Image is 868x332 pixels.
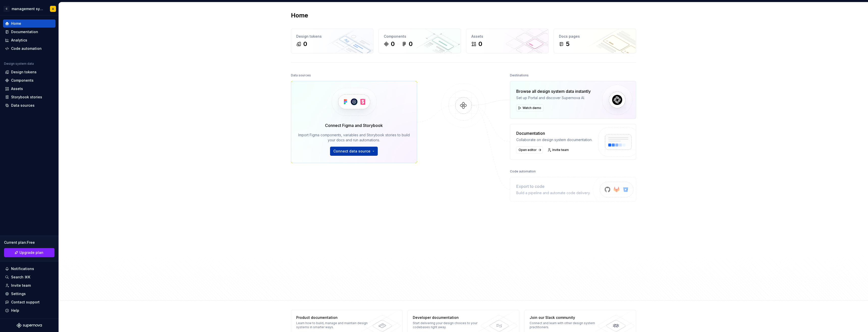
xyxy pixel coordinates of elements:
div: Design tokens [11,70,37,75]
a: Invite team [3,281,56,290]
div: Components [384,34,456,39]
a: Assets0 [466,29,549,53]
div: Analytics [11,38,27,43]
a: Storybook stories [3,93,56,101]
div: Import Figma components, variables and Storybook stories to build your docs and run automations. [298,132,410,143]
div: Home [11,21,21,26]
div: Invite team [11,283,31,288]
a: Analytics [3,36,56,44]
a: Invite team [546,146,571,153]
a: Assets [3,85,56,93]
button: Watch demo [516,104,544,112]
div: Design tokens [296,34,368,39]
div: Documentation [516,130,592,136]
div: Data sources [11,103,35,108]
span: Open editor [519,148,537,152]
div: 0 [478,40,482,48]
span: Upgrade plan [19,250,43,255]
div: Connect Figma and Storybook [325,122,383,128]
div: 0 [303,40,307,48]
div: Assets [471,34,543,39]
h2: Home [291,11,308,19]
div: 5 [566,40,569,48]
button: Connect data source [330,147,378,156]
a: Code automation [3,45,56,53]
div: Data sources [291,72,311,79]
div: Contact support [11,300,40,305]
div: Search ⌘K [11,275,30,280]
span: Connect data source [333,149,370,154]
a: Components [3,76,56,84]
a: Home [3,19,56,28]
button: Cmanagement systemA [1,3,58,14]
svg: Supernova Logo [17,323,42,328]
div: Settings [11,291,26,296]
div: Code automation [510,168,536,175]
div: Developer documentation [413,315,486,320]
div: Build a pipeline and automate code delivery. [516,190,590,195]
a: Components00 [378,29,461,53]
a: Design tokens [3,68,56,76]
div: management system [12,6,44,11]
a: Settings [3,290,56,298]
div: Documentation [11,29,38,34]
button: Notifications [3,265,56,273]
div: Help [11,308,19,313]
div: Assets [11,86,23,91]
div: Storybook stories [11,95,42,100]
div: Current plan : Free [4,240,55,245]
span: Watch demo [523,106,541,110]
div: Connect and learn with other design system practitioners. [530,321,603,329]
div: Set up Portal and discover Supernova AI. [516,95,591,100]
a: Documentation [3,28,56,36]
div: Code automation [11,46,42,51]
div: Collaborate on design system documentation. [516,137,592,142]
div: Start delivering your design choices to your codebases right away. [413,321,486,329]
a: Data sources [3,101,56,109]
div: Design system data [4,62,34,66]
div: 0 [391,40,395,48]
div: Notifications [11,266,34,271]
div: Product documentation [296,315,370,320]
a: Open editor [516,146,543,153]
div: Join our Slack community [530,315,603,320]
div: Docs pages [559,34,631,39]
a: Docs pages5 [554,29,636,53]
a: Design tokens0 [291,29,373,53]
div: C [4,6,10,12]
button: Contact support [3,298,56,306]
div: Browse all design system data instantly [516,88,591,94]
a: Upgrade plan [4,248,55,257]
div: Destinations [510,72,529,79]
div: 0 [409,40,413,48]
div: A [52,7,54,11]
span: Invite team [552,148,569,152]
div: Learn how to build, manage and maintain design systems in smarter ways. [296,321,370,329]
button: Help [3,306,56,315]
div: Components [11,78,34,83]
button: Search ⌘K [3,273,56,281]
div: Export to code [516,183,590,189]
